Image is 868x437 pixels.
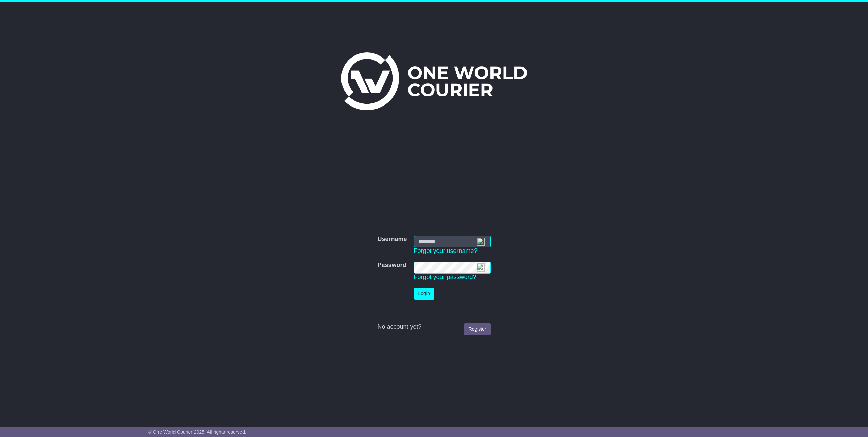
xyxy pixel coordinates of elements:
[341,52,527,110] img: One World
[377,236,407,243] label: Username
[414,288,434,300] button: Login
[414,274,477,280] a: Forgot your password?
[477,238,485,246] img: npw-badge-icon-locked.svg
[464,323,490,335] a: Register
[377,262,406,269] label: Password
[377,323,490,331] div: No account yet?
[148,429,246,435] span: © One World Courier 2025. All rights reserved.
[414,247,478,254] a: Forgot your username?
[477,263,485,272] img: npw-badge-icon-locked.svg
